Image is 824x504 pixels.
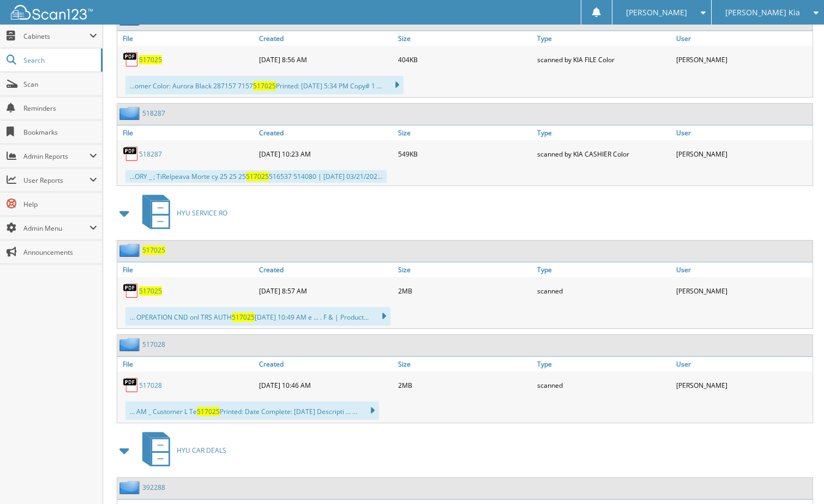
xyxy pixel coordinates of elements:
img: folder2.png [119,106,142,120]
div: [PERSON_NAME] [673,49,813,70]
div: [DATE] 10:46 AM [256,374,395,396]
a: User [673,262,813,277]
span: User Reports [23,176,89,185]
a: User [673,125,813,140]
a: Size [395,262,534,277]
a: 517028 [139,381,162,390]
img: PDF.png [123,283,139,299]
a: Size [395,357,534,371]
div: ...omer Color: Aurora Black 287157 7157 Printed: [DATE] 5:34 PM Copy# 1 ... [125,76,404,94]
img: folder2.png [119,481,142,494]
div: ...ORY _ ; TiRelpeava Morte cy 25 25 25 516537 514080 | [DATE] 03/21/202... [125,170,387,183]
div: [DATE] 8:56 AM [256,49,395,70]
div: scanned [534,280,673,302]
span: 517025 [253,81,276,91]
a: User [673,357,813,371]
img: scan123-logo-white.svg [11,5,93,20]
div: scanned by KIA CASHIER Color [534,143,673,165]
span: HYU CAR DEALS [177,446,226,455]
div: 549KB [395,143,534,165]
a: 392288 [142,483,165,492]
a: Created [256,125,395,140]
div: ... OPERATION CND onl TRS AUTH [DATE] 10:49 AM e ... . F & | Product... [125,307,390,326]
span: HYU SERVICE RO [177,208,227,218]
div: scanned [534,374,673,396]
span: 517025 [197,407,220,416]
span: [PERSON_NAME] Kia [725,9,800,16]
a: 517025 [139,286,162,296]
div: 2MB [395,374,534,396]
img: PDF.png [123,51,139,68]
img: PDF.png [123,146,139,162]
a: Created [256,31,395,46]
span: Admin Menu [23,224,89,233]
a: 518287 [142,109,165,118]
a: 517025 [139,55,162,64]
div: [PERSON_NAME] [673,374,813,396]
a: Type [534,31,673,46]
a: Size [395,125,534,140]
a: HYU CAR DEALS [136,429,226,472]
a: Created [256,262,395,277]
div: [PERSON_NAME] [673,143,813,165]
span: Reminders [23,104,97,113]
img: folder2.png [119,338,142,351]
a: File [117,31,256,46]
span: Help [23,200,97,209]
img: PDF.png [123,377,139,393]
a: File [117,357,256,371]
a: File [117,262,256,277]
a: Type [534,125,673,140]
a: 517025 [142,245,165,255]
a: Type [534,357,673,371]
div: [DATE] 8:57 AM [256,280,395,302]
div: ... AM _ Customer L Te Printed: Date Complete: [DATE] Descripti ... ... [125,401,379,420]
a: 518287 [139,149,162,159]
a: 517028 [142,340,165,349]
span: [PERSON_NAME] [626,9,687,16]
span: 517025 [232,313,255,322]
a: File [117,125,256,140]
a: HYU SERVICE RO [136,191,227,235]
span: Admin Reports [23,152,89,161]
span: Announcements [23,248,97,257]
div: scanned by KIA FILE Color [534,49,673,70]
a: User [673,31,813,46]
a: Type [534,262,673,277]
div: [PERSON_NAME] [673,280,813,302]
div: [DATE] 10:23 AM [256,143,395,165]
span: Scan [23,80,97,89]
div: 404KB [395,49,534,70]
span: Search [23,56,95,65]
a: Size [395,31,534,46]
span: Cabinets [23,32,89,41]
span: 517025 [246,172,269,181]
a: Created [256,357,395,371]
div: 2MB [395,280,534,302]
img: folder2.png [119,243,142,257]
iframe: Chat Widget [769,452,824,504]
span: Bookmarks [23,128,97,137]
